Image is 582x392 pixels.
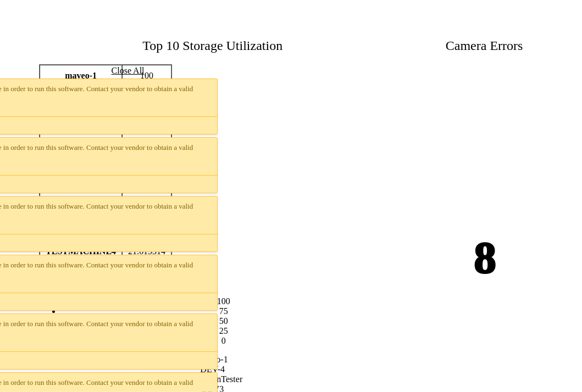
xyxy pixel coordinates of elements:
h1: 8 [388,234,580,284]
a: Close All [112,66,145,75]
h1: Camera Errors [388,38,580,53]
